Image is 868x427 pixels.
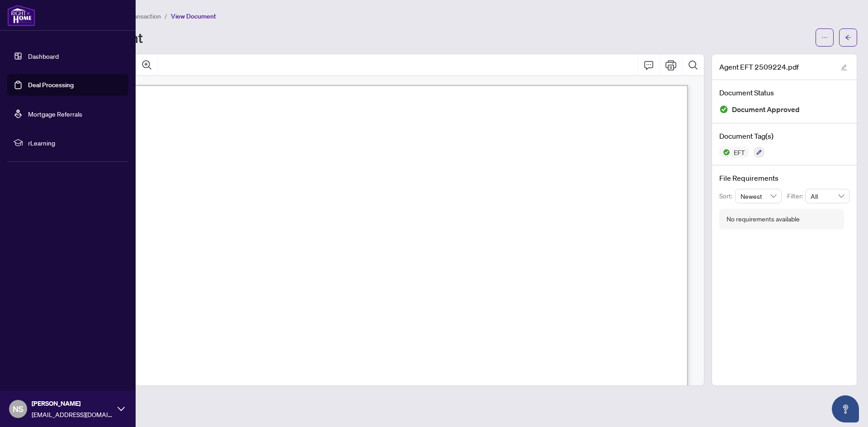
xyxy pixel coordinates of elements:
button: Open asap [832,395,859,422]
img: Status Icon [719,147,730,158]
span: [EMAIL_ADDRESS][DOMAIN_NAME] [32,409,113,419]
span: Newest [741,189,777,203]
span: Document Approved [732,103,800,116]
span: View Document [171,12,216,20]
img: logo [7,5,35,26]
div: No requirements available [726,214,800,224]
img: Document Status [719,105,728,114]
span: arrow-left [845,34,851,41]
p: Filter: [787,191,805,201]
a: Dashboard [28,52,59,60]
span: Agent EFT 2509224.pdf [719,61,799,72]
span: ellipsis [821,34,828,41]
span: edit [841,64,847,70]
span: All [811,189,844,203]
h4: File Requirements [719,173,849,183]
span: rLearning [28,138,122,148]
a: Deal Processing [28,81,74,89]
h4: Document Tag(s) [719,131,849,141]
h4: Document Status [719,87,849,98]
span: EFT [730,149,749,155]
li: / [165,11,167,21]
span: View Transaction [113,12,161,20]
a: Mortgage Referrals [28,110,82,118]
p: Sort: [719,191,735,201]
span: NS [13,403,24,415]
span: [PERSON_NAME] [32,399,113,408]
